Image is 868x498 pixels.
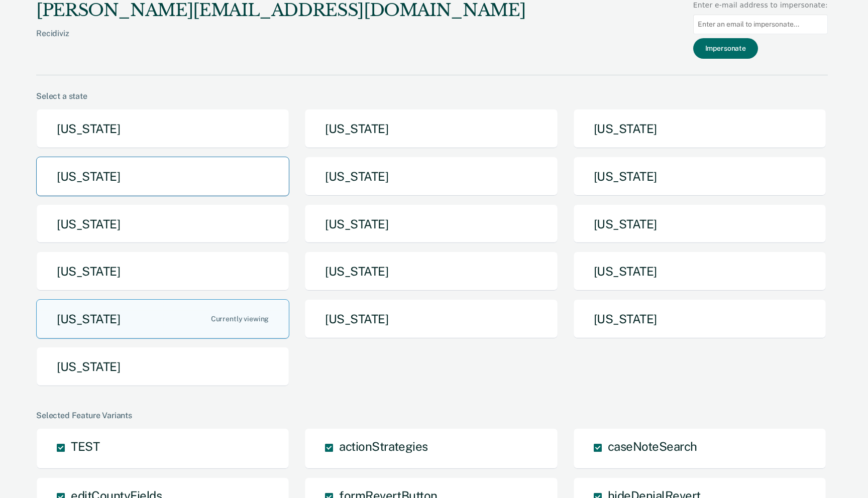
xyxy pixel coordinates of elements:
button: [US_STATE] [573,157,826,196]
button: [US_STATE] [36,252,289,291]
button: [US_STATE] [573,299,826,339]
button: [US_STATE] [573,252,826,291]
button: Impersonate [693,38,758,59]
div: Select a state [36,91,828,101]
div: Recidiviz [36,29,525,54]
button: [US_STATE] [36,204,289,244]
button: [US_STATE] [573,109,826,149]
button: [US_STATE] [304,252,558,291]
input: Enter an email to impersonate... [693,15,828,34]
span: TEST [71,439,99,453]
button: [US_STATE] [573,204,826,244]
span: actionStrategies [339,439,427,453]
div: Selected Feature Variants [36,411,828,420]
button: [US_STATE] [304,109,558,149]
button: [US_STATE] [304,157,558,196]
button: [US_STATE] [36,299,289,339]
button: [US_STATE] [36,347,289,387]
button: [US_STATE] [36,109,289,149]
button: [US_STATE] [304,299,558,339]
button: [US_STATE] [36,157,289,196]
span: caseNoteSearch [608,439,697,453]
button: [US_STATE] [304,204,558,244]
